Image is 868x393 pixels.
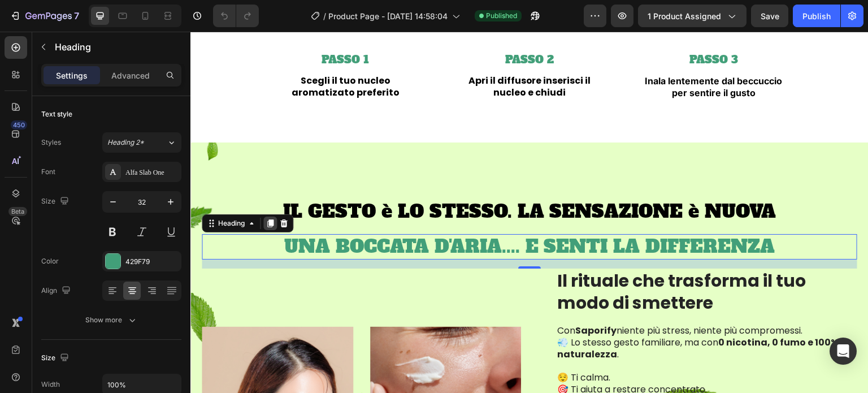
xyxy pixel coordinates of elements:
[328,10,448,22] span: Product Page - [DATE] 14:58:04
[323,10,326,22] span: /
[448,21,598,35] p: PASSO 3
[11,167,667,193] h2: IL GESTO è LO STESSO. LA SENSAZIONE è NUOVA
[41,194,71,209] div: Size
[25,187,57,197] div: Heading
[793,5,840,27] button: Publish
[41,379,60,390] div: Width
[107,137,144,148] span: Heading 2*
[41,310,181,330] button: Show more
[455,44,592,67] strong: Inala lentemente dal beccuccio per sentire il gusto
[125,257,179,267] div: 429F79
[213,5,259,27] div: Undo/Redo
[11,120,27,129] div: 450
[385,292,426,305] strong: Saporify
[366,237,667,283] h2: Il rituale che trasforma il tuo modo di smettere
[41,167,55,177] div: Font
[830,338,857,365] div: Open Intercom Messenger
[367,304,648,329] strong: 0 nicotina, 0 fumo e 100% naturalezza
[55,40,177,54] p: Heading
[74,9,79,23] p: 7
[761,11,779,21] span: Save
[802,10,831,22] div: Publish
[85,314,138,326] div: Show more
[111,70,150,81] p: Advanced
[41,256,59,266] div: Color
[751,5,788,27] button: Save
[278,42,401,67] strong: Apri il diffusore inserisci il nucleo e chiudi
[8,207,27,216] div: Beta
[486,11,517,21] span: Published
[11,202,667,228] h2: UNA BOCCATA D'ARIA.... E SENTI LA DIFFERENZA
[41,283,73,299] div: Align
[41,109,72,119] div: Text style
[41,351,71,366] div: Size
[41,137,61,148] div: Styles
[367,340,666,375] p: 😌 Ti calma. 🎯 Ti aiuta a restare concentrato. 💪 Ti sostiene quando la voglia si fa sentire.
[648,10,721,22] span: 1 product assigned
[56,70,88,81] p: Settings
[190,32,868,393] iframe: Design area
[367,293,666,329] p: Con niente più stress, niente più compromessi. 💨 Lo stesso gesto familiare, ma con .
[102,132,181,153] button: Heading 2*
[638,5,747,27] button: 1 product assigned
[125,167,179,178] div: Alfa Slab One
[5,5,84,27] button: 7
